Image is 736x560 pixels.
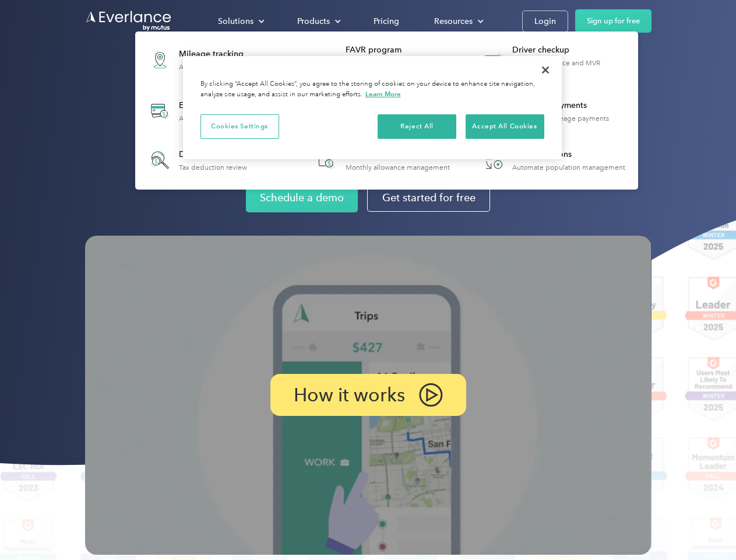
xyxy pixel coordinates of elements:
div: FAVR program [346,44,465,56]
div: Resources [422,11,493,32]
input: Submit [86,69,145,94]
div: Mileage tracking [179,48,255,60]
a: FAVR programFixed & Variable Rate reimbursement design & management [308,38,466,81]
div: Solutions [218,14,253,29]
p: How it works [294,388,405,402]
div: Tax deduction review [179,163,247,171]
button: Reject All [378,114,456,139]
button: Close [533,57,558,83]
div: Automate population management [512,163,625,171]
button: Cookies Settings [200,114,279,139]
a: Driver checkupLicense, insurance and MVR verification [474,38,632,81]
div: Resources [434,14,473,29]
div: License, insurance and MVR verification [512,59,632,75]
div: Cookie banner [183,56,562,159]
a: More information about your privacy, opens in a new tab [365,90,401,98]
a: Sign up for free [575,9,652,33]
div: Automatic transaction logs [179,114,263,123]
a: Schedule a demo [246,183,358,212]
div: Monthly allowance management [346,163,450,171]
a: Login [522,10,568,32]
div: Solutions [206,11,274,32]
div: Login [534,14,556,29]
div: HR Integrations [512,149,625,160]
a: Expense trackingAutomatic transaction logs [141,90,269,132]
a: Deduction finderTax deduction review [141,141,253,179]
a: Get started for free [367,184,490,212]
div: Driver checkup [512,44,632,56]
div: By clicking “Accept All Cookies”, you agree to the storing of cookies on your device to enhance s... [200,79,544,100]
div: Expense tracking [179,100,263,111]
div: Deduction finder [179,149,247,160]
div: Automatic mileage logs [179,63,255,71]
div: Products [286,11,350,32]
a: Accountable planMonthly allowance management [308,141,456,179]
div: Privacy [183,56,562,159]
a: Mileage trackingAutomatic mileage logs [141,38,260,81]
a: Pricing [362,11,411,32]
div: Pricing [374,14,399,29]
nav: Products [135,32,638,190]
button: Accept All Cookies [466,114,544,139]
a: HR IntegrationsAutomate population management [474,141,631,179]
a: Go to homepage [85,10,172,32]
div: Products [297,14,330,29]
